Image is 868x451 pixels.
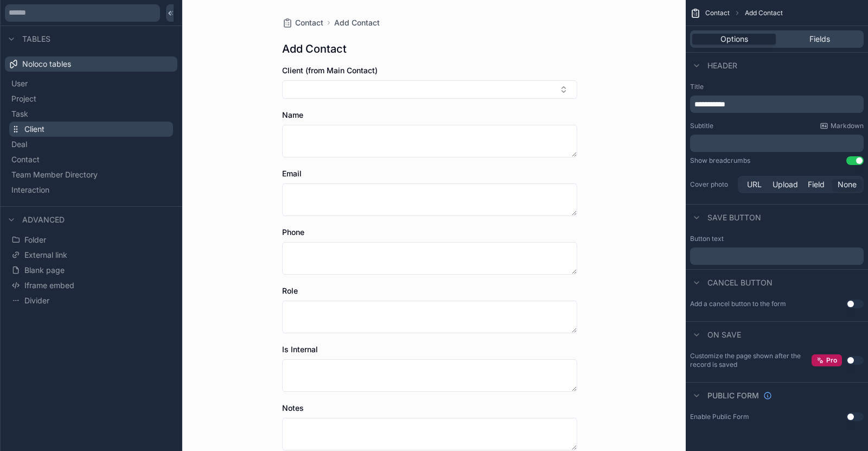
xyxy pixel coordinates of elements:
[9,91,173,106] button: Project
[282,110,303,119] span: Name
[690,412,749,421] div: Enable Public Form
[24,280,74,291] span: Iframe embed
[11,109,28,119] span: Task
[282,227,304,237] span: Phone
[22,34,50,45] span: Tables
[690,180,733,189] label: Cover photo
[9,152,173,167] button: Contact
[690,247,864,265] div: scrollable content
[690,122,713,130] label: Subtitle
[9,278,173,293] button: Iframe embed
[24,124,44,135] span: Client
[773,179,798,190] span: Upload
[24,295,49,306] span: Divider
[295,17,323,28] span: Contact
[282,80,577,99] button: Select Button
[9,263,173,278] button: Blank page
[24,234,46,245] span: Folder
[24,250,67,261] span: External link
[690,135,864,152] div: scrollable content
[707,60,737,71] span: Header
[707,212,761,223] span: Save button
[690,234,724,243] label: Button text
[690,82,864,91] label: Title
[11,185,49,195] span: Interaction
[22,214,65,225] span: Advanced
[282,403,304,412] span: Notes
[705,9,730,17] span: Contact
[707,329,741,340] span: On save
[690,300,786,308] label: Add a cancel button to the form
[690,352,812,369] label: Customize the page shown after the record is saved
[747,179,762,190] span: URL
[690,156,750,165] div: Show breadcrumbs
[745,9,783,17] span: Add Contact
[826,356,837,365] span: Pro
[9,122,173,137] button: Client
[9,232,173,247] button: Folder
[11,93,36,104] span: Project
[9,182,173,198] button: Interaction
[282,286,298,295] span: Role
[282,345,318,354] span: Is Internal
[707,390,759,401] span: Public form
[720,34,748,45] span: Options
[282,169,302,178] span: Email
[707,277,773,288] span: Cancel button
[809,34,830,45] span: Fields
[838,179,857,190] span: None
[808,179,825,190] span: Field
[9,76,173,91] button: User
[11,154,40,165] span: Contact
[9,137,173,152] button: Deal
[22,59,71,69] span: Noloco tables
[11,169,98,180] span: Team Member Directory
[690,96,864,113] div: scrollable content
[282,41,347,56] h1: Add Contact
[820,122,864,130] a: Markdown
[24,265,65,276] span: Blank page
[282,17,323,28] a: Contact
[9,247,173,263] button: External link
[9,293,173,308] button: Divider
[334,17,380,28] a: Add Contact
[9,106,173,122] button: Task
[11,139,27,150] span: Deal
[282,66,378,75] span: Client (from Main Contact)
[9,167,173,182] button: Team Member Directory
[831,122,864,130] span: Markdown
[11,78,28,89] span: User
